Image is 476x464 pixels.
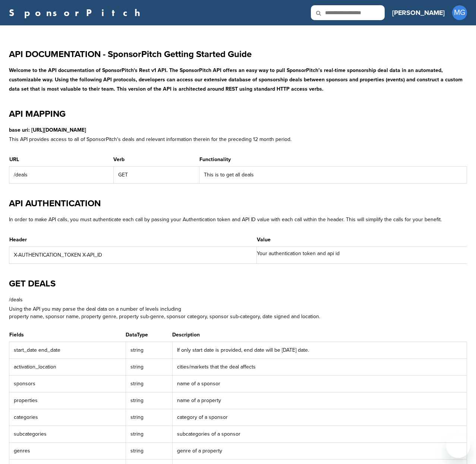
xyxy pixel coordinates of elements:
[9,153,114,167] th: URL
[172,342,467,358] td: If only start date is provided, end date will be [DATE] date.
[9,392,126,409] td: properties
[172,426,467,442] td: subcategories of a sponsor
[9,8,145,18] a: SponsorPitch
[172,392,467,409] td: name of a property
[446,434,470,458] iframe: Button to launch messaging window
[9,66,467,94] p: Welcome to the API documentation of SponsorPitch's Rest v1 API. The SponsorPitch API offers an ea...
[9,247,257,264] td: X-AUTHENTICATION_TOKEN X-API_ID
[392,4,445,21] a: [PERSON_NAME]
[126,392,172,409] td: string
[126,342,172,358] td: string
[9,375,126,392] td: sponsors
[9,295,467,304] p: /deals
[113,167,199,184] td: GET
[172,375,467,392] td: name of a sponsor
[9,233,257,247] th: Header
[9,358,126,375] td: activation_location
[257,247,467,264] th: Your authentication token and api id
[9,277,467,291] h1: GET DEALS
[126,328,172,342] th: DataType
[257,233,467,247] th: Value
[9,409,126,426] td: categories
[9,197,467,210] h1: API AUTHENTICATION
[9,215,467,224] p: In order to make API calls, you must authenticate each call by passing your Authentication token ...
[9,48,467,61] h1: API DOCUMENTATION - SponsorPitch Getting Started Guide
[452,5,467,20] span: MG
[9,107,467,121] h1: API MAPPING
[9,328,126,342] th: Fields
[199,167,467,184] td: This is to get all deals
[9,304,467,314] p: Using the API you may parse the deal data on a number of levels including
[113,153,199,167] th: Verb
[126,358,172,375] td: string
[172,409,467,426] td: category of a sponsor
[172,358,467,375] td: cities/markets that the deal affects
[172,328,467,342] th: Description
[9,167,114,184] td: /deals
[199,153,467,167] th: Functionality
[9,125,467,135] p: base uri: [URL][DOMAIN_NAME]
[9,426,126,442] td: subcategories
[392,7,445,18] h3: [PERSON_NAME]
[172,442,467,459] td: genre of a property
[126,442,172,459] td: string
[126,375,172,392] td: string
[9,135,467,144] p: This API provides access to all of SponsorPitch's deals and relevant information therein for the ...
[9,342,126,358] td: start_date end_date
[126,409,172,426] td: string
[126,426,172,442] td: string
[9,442,126,459] td: genres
